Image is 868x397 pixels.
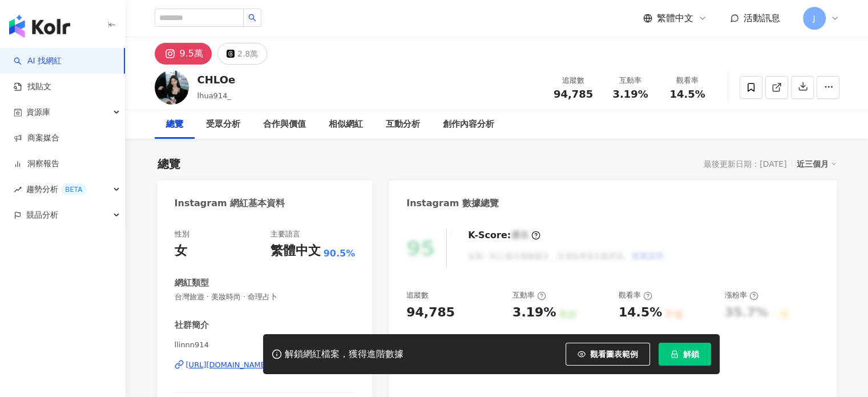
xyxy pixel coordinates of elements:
[609,75,652,86] div: 互動率
[155,43,212,65] button: 9.5萬
[443,118,494,131] div: 創作內容分析
[552,75,595,86] div: 追蹤數
[175,242,187,260] div: 女
[704,159,786,169] div: 最後更新日期：[DATE]
[197,91,231,100] span: lhua914_
[237,46,258,62] div: 2.8萬
[14,81,51,93] a: 找貼文
[612,89,648,100] span: 3.19%
[14,55,62,67] a: searchAI 找網紅
[180,46,203,62] div: 9.5萬
[659,343,711,366] button: 解鎖
[657,12,693,25] span: 繁體中文
[175,292,356,302] span: 台灣旅遊 · 美妝時尚 · 命理占卜
[271,242,321,260] div: 繁體中文
[158,156,180,172] div: 總覽
[725,290,758,300] div: 漲粉率
[669,89,705,100] span: 14.5%
[566,343,650,366] button: 觀看圖表範例
[512,290,546,300] div: 互動率
[285,348,403,360] div: 解鎖網紅檔案，獲得進階數據
[744,13,780,23] span: 活動訊息
[671,350,679,358] span: lock
[175,319,209,331] div: 社群簡介
[619,290,652,300] div: 觀看率
[60,184,87,195] div: BETA
[217,43,267,65] button: 2.8萬
[263,118,306,131] div: 合作與價值
[14,158,59,170] a: 洞察報告
[26,177,87,202] span: 趨勢分析
[175,229,189,239] div: 性別
[666,75,709,86] div: 觀看率
[619,304,662,322] div: 14.5%
[14,186,22,194] span: rise
[406,197,499,210] div: Instagram 數據總覽
[512,304,556,322] div: 3.19%
[324,247,356,260] span: 90.5%
[271,229,300,239] div: 主要語言
[175,197,285,210] div: Instagram 網紅基本資料
[813,12,815,25] span: J
[329,118,363,131] div: 相似網紅
[406,290,429,300] div: 追蹤數
[175,277,209,289] div: 網紅類型
[197,73,236,87] div: CHLOe
[14,133,59,144] a: 商案媒合
[468,229,540,242] div: K-Score :
[386,118,420,131] div: 互動分析
[797,157,837,171] div: 近三個月
[206,118,240,131] div: 受眾分析
[166,118,183,131] div: 總覽
[26,99,50,125] span: 資源庫
[590,350,638,359] span: 觀看圖表範例
[683,350,699,359] span: 解鎖
[554,88,593,100] span: 94,785
[248,14,256,22] span: search
[406,304,455,322] div: 94,785
[26,202,58,228] span: 競品分析
[155,70,189,105] img: KOL Avatar
[9,15,70,38] img: logo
